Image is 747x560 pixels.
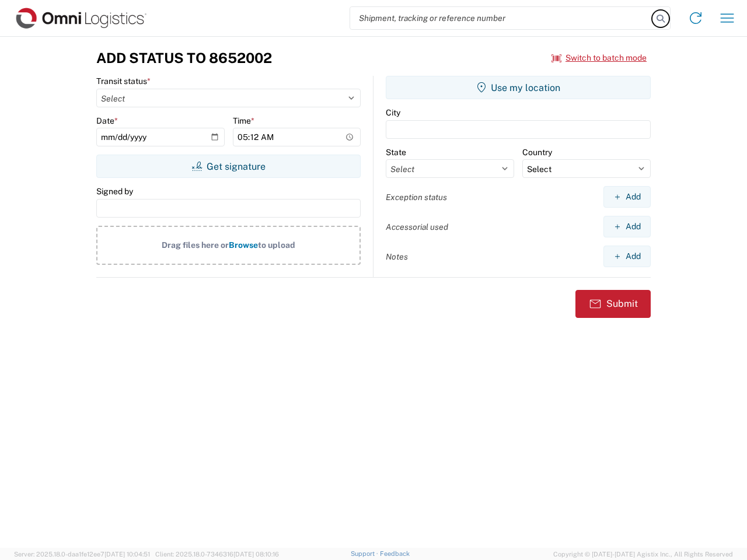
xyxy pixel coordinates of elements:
[603,186,651,208] button: Add
[522,147,552,157] label: Country
[386,222,448,232] label: Accessorial used
[96,116,118,126] label: Date
[155,551,279,558] span: Client: 2025.18.0-7346316
[96,155,361,178] button: Get signature
[603,246,651,267] button: Add
[575,290,651,318] button: Submit
[162,240,229,250] span: Drag files here or
[553,549,733,559] span: Copyright © [DATE]-[DATE] Agistix Inc., All Rights Reserved
[386,251,408,262] label: Notes
[603,216,651,237] button: Add
[551,48,647,68] button: Switch to batch mode
[380,550,410,557] a: Feedback
[229,240,258,250] span: Browse
[258,240,295,250] span: to upload
[104,551,150,558] span: [DATE] 10:04:51
[233,551,279,558] span: [DATE] 08:10:16
[351,550,380,557] a: Support
[233,116,254,126] label: Time
[386,76,651,99] button: Use my location
[386,192,447,202] label: Exception status
[96,50,272,66] h3: Add Status to 8652002
[350,7,652,29] input: Shipment, tracking or reference number
[14,551,150,558] span: Server: 2025.18.0-daa1fe12ee7
[96,76,151,86] label: Transit status
[386,147,406,157] label: State
[96,186,133,197] label: Signed by
[386,107,400,118] label: City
